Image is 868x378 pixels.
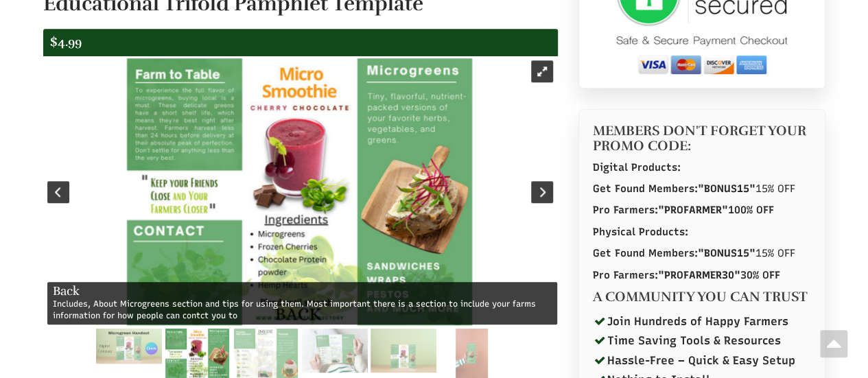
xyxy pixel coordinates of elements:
img: ce26851a4cc63254f45d3754f2dd2fad [165,329,229,378]
span: "PROFARMER" [658,204,728,216]
strong: Pro Farmers: 30% OFF [593,269,780,281]
span: "BONUS15" [698,247,755,259]
span: "BONUS15" [698,182,755,195]
img: 47ec378555d3475418ca099ca9845531 [370,329,436,373]
img: aa0399c410dd3ebe89039f84672ef3da [301,329,367,373]
span: "PROFARMER30" [658,269,740,281]
div: Includes, About Microgreens section and tips for using them. Most important there is a section to... [47,282,558,324]
li: Join Hundreds of Happy Farmers [593,311,811,331]
li: Hassle-Free – Quick & Easy Setup [593,351,811,370]
strong: Digital Products: [593,161,681,174]
img: 3836e44a9dd3b0d1a5481f653dc3a4d3 [456,329,489,378]
strong: Physical Products: [593,226,688,238]
img: Back [127,58,472,325]
p: 15% OFF [593,246,811,261]
strong: Get Found Members: [593,182,755,195]
h4: Back [53,285,552,298]
img: 7db4efaa395c0e0b4e527d4f496ec874 [95,329,161,364]
h4: MEMBERS DON'T FORGET YOUR PROMO CODE: [593,123,811,154]
li: Time Saving Tools & Resources [593,331,811,350]
img: 8d771f28054a8788031f375e730d0503 [234,329,298,378]
span: $4.99 [50,34,82,49]
strong: Get Found Members: [593,247,755,259]
strong: Pro Farmers: 100% OFF [593,204,774,216]
h4: A COMMUNITY YOU CAN TRUST [593,290,811,305]
p: 15% OFF [593,182,811,196]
